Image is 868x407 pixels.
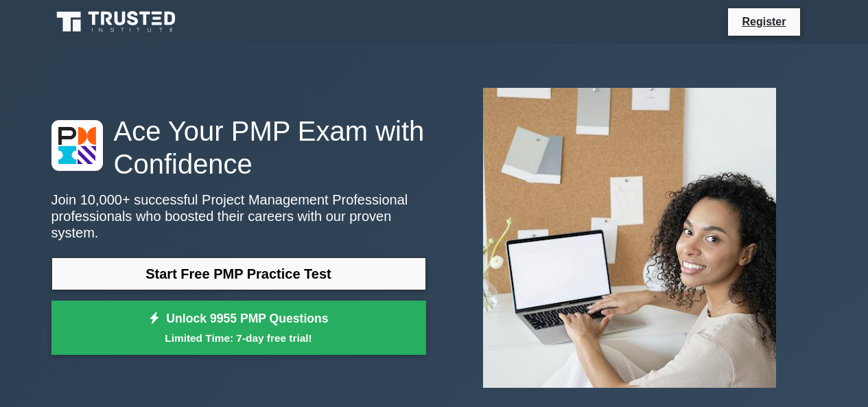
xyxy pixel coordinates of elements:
small: Limited Time: 7-day free trial! [69,330,409,346]
a: Unlock 9955 PMP QuestionsLimited Time: 7-day free trial! [51,301,426,356]
a: Register [734,13,794,30]
h1: Ace Your PMP Exam with Confidence [51,115,426,181]
p: Join 10,000+ successful Project Management Professional professionals who boosted their careers w... [51,191,426,241]
a: Start Free PMP Practice Test [51,257,426,290]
